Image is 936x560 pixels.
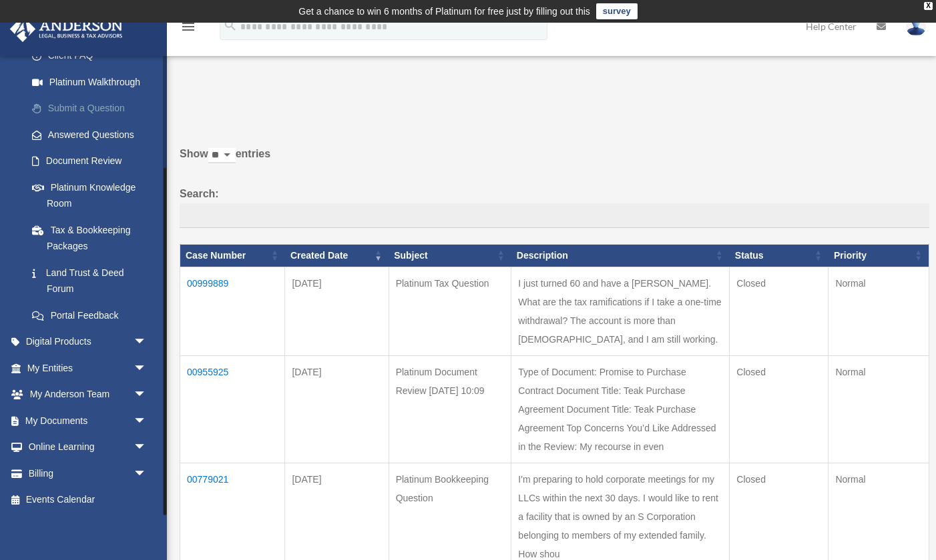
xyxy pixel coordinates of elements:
td: Closed [730,267,829,355]
select: Showentries [208,148,236,163]
span: arrow_drop_down [134,355,160,382]
th: Description: activate to sort column ascending [511,245,730,267]
a: survey [596,3,638,19]
a: Platinum Knowledge Room [19,174,167,217]
span: arrow_drop_down [134,329,160,356]
th: Subject: activate to sort column ascending [389,245,511,267]
td: 00955925 [180,355,285,463]
a: Online Learningarrow_drop_down [9,434,167,461]
a: Platinum Walkthrough [19,69,167,95]
td: Closed [730,355,829,463]
a: My Anderson Teamarrow_drop_down [9,381,167,408]
span: arrow_drop_down [134,407,160,435]
label: Search: [180,185,929,229]
a: Submit a Question [19,95,167,122]
th: Case Number: activate to sort column ascending [180,245,285,267]
span: arrow_drop_down [134,460,160,487]
a: Portal Feedback [19,302,167,329]
th: Status: activate to sort column ascending [730,245,829,267]
td: Normal [829,355,929,463]
label: Show entries [180,145,929,177]
a: menu [180,23,196,35]
a: My Entitiesarrow_drop_down [9,355,167,381]
a: Land Trust & Deed Forum [19,259,167,302]
td: [DATE] [285,355,389,463]
th: Created Date: activate to sort column ascending [285,245,389,267]
span: arrow_drop_down [134,381,160,409]
a: Events Calendar [9,487,167,513]
td: 00999889 [180,267,285,355]
th: Priority: activate to sort column ascending [829,245,929,267]
i: search [223,18,238,33]
a: Digital Productsarrow_drop_down [9,329,167,355]
i: menu [180,19,196,35]
td: Platinum Document Review [DATE] 10:09 [389,355,511,463]
div: Get a chance to win 6 months of Platinum for free just by filling out this [298,3,590,19]
td: [DATE] [285,267,389,355]
img: User Pic [906,17,926,36]
a: Tax & Bookkeeping Packages [19,217,167,259]
input: Search: [180,203,929,229]
a: Billingarrow_drop_down [9,460,167,487]
a: My Documentsarrow_drop_down [9,407,167,434]
td: Type of Document: Promise to Purchase Contract Document Title: Teak Purchase Agreement Document T... [511,355,730,463]
td: I just turned 60 and have a [PERSON_NAME]. What are the tax ramifications if I take a one-time wi... [511,267,730,355]
a: Document Review [19,148,167,175]
img: Anderson Advisors Platinum Portal [6,16,127,42]
div: close [924,2,933,10]
td: Platinum Tax Question [389,267,511,355]
a: Answered Questions [19,121,160,148]
td: Normal [829,267,929,355]
span: arrow_drop_down [134,434,160,461]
